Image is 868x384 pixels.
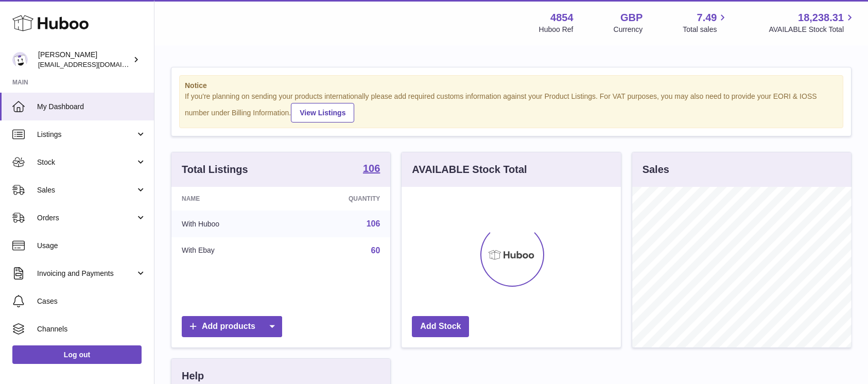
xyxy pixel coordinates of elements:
[363,163,380,176] a: 106
[171,187,287,211] th: Name
[620,11,643,25] strong: GBP
[37,185,135,195] span: Sales
[683,11,728,34] a: 7.49 Total sales
[614,25,643,34] div: Currency
[37,102,146,112] span: My Dashboard
[550,11,574,25] strong: 4854
[291,103,354,123] a: View Listings
[38,60,151,68] span: [EMAIL_ADDRESS][DOMAIN_NAME]
[769,11,856,34] a: 18,238.31 AVAILABLE Stock Total
[182,369,204,383] h3: Help
[171,237,287,264] td: With Ebay
[12,345,142,364] a: Log out
[643,163,669,177] h3: Sales
[182,163,248,177] h3: Total Listings
[683,25,728,34] span: Total sales
[171,211,287,237] td: With Huboo
[37,158,135,167] span: Stock
[185,81,838,91] strong: Notice
[38,50,131,69] div: [PERSON_NAME]
[367,219,380,228] a: 106
[769,25,856,34] span: AVAILABLE Stock Total
[37,130,135,139] span: Listings
[37,269,135,278] span: Invoicing and Payments
[412,316,469,337] a: Add Stock
[363,163,380,173] strong: 106
[37,324,146,334] span: Channels
[697,11,717,25] span: 7.49
[412,163,527,177] h3: AVAILABLE Stock Total
[539,25,574,34] div: Huboo Ref
[37,241,146,251] span: Usage
[12,52,28,67] img: jimleo21@yahoo.gr
[182,316,282,337] a: Add products
[185,92,838,123] div: If you're planning on sending your products internationally please add required customs informati...
[287,187,390,211] th: Quantity
[798,11,844,25] span: 18,238.31
[37,296,146,306] span: Cases
[371,246,380,255] a: 60
[37,213,135,223] span: Orders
